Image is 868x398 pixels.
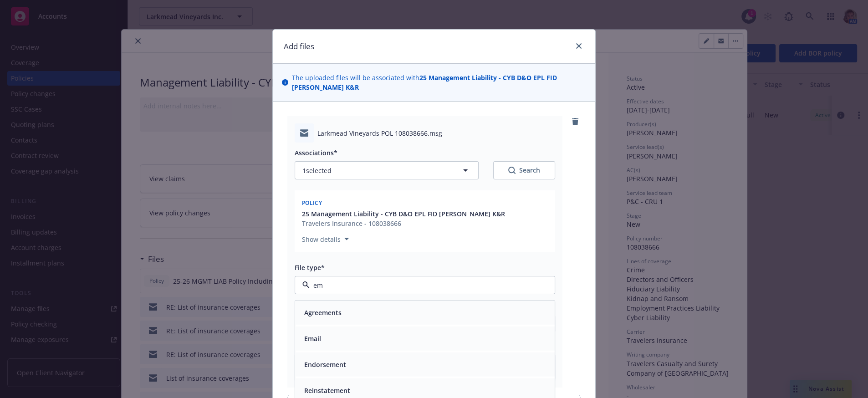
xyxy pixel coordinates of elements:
input: Filter by keyword [310,281,536,290]
button: Email [304,334,321,343]
button: Endorsement [304,360,346,369]
button: Agreements [304,308,342,317]
span: File type* [295,263,325,272]
button: Reinstatement [304,386,350,395]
